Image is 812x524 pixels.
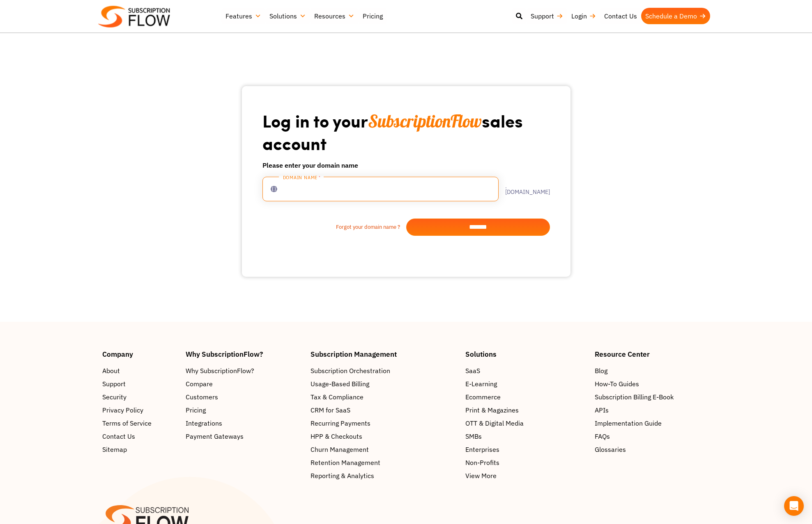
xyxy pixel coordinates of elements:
[186,366,254,376] span: Why SubscriptionFlow?
[310,8,359,24] a: Resources
[465,458,499,467] span: Non-Profits
[465,444,499,454] span: Enterprises
[465,366,480,376] span: SaaS
[186,405,206,415] span: Pricing
[465,431,482,441] span: SMBs
[311,458,380,467] span: Retention Management
[102,405,178,415] a: Privacy Policy
[368,110,482,132] span: SubscriptionFlow
[311,405,458,415] a: CRM for SaaS
[595,379,639,389] span: How-To Guides
[186,431,244,441] span: Payment Gateways
[311,471,458,481] a: Reporting & Analytics
[262,110,550,154] h1: Log in to your sales account
[311,431,458,441] a: HPP & Checkouts
[186,418,302,428] a: Integrations
[262,160,550,170] h6: Please enter your domain name
[102,366,178,376] a: About
[567,8,600,24] a: Login
[595,351,710,358] h4: Resource Center
[102,418,152,428] span: Terms of Service
[311,392,363,402] span: Tax & Compliance
[465,458,587,467] a: Non-Profits
[465,471,497,481] span: View More
[311,379,458,389] a: Usage-Based Billing
[311,444,369,454] span: Churn Management
[465,351,587,358] h4: Solutions
[265,8,310,24] a: Solutions
[359,8,387,24] a: Pricing
[311,471,374,481] span: Reporting & Analytics
[595,392,674,402] span: Subscription Billing E-Book
[595,431,710,441] a: FAQs
[311,431,362,441] span: HPP & Checkouts
[102,379,178,389] a: Support
[186,379,302,389] a: Compare
[311,366,458,376] a: Subscription Orchestration
[102,431,135,441] span: Contact Us
[595,444,710,454] a: Glossaries
[595,431,610,441] span: FAQs
[102,405,143,415] span: Privacy Policy
[527,8,567,24] a: Support
[465,392,501,402] span: Ecommerce
[465,431,587,441] a: SMBs
[311,418,370,428] span: Recurring Payments
[595,392,710,402] a: Subscription Billing E-Book
[186,418,222,428] span: Integrations
[595,366,607,376] span: Blog
[465,444,587,454] a: Enterprises
[595,444,626,454] span: Glossaries
[595,418,710,428] a: Implementation Guide
[186,351,302,358] h4: Why SubscriptionFlow?
[595,405,710,415] a: APIs
[465,392,587,402] a: Ecommerce
[102,392,127,402] span: Security
[186,431,302,441] a: Payment Gateways
[186,366,302,376] a: Why SubscriptionFlow?
[465,405,519,415] span: Print & Magazines
[311,444,458,454] a: Churn Management
[595,418,662,428] span: Implementation Guide
[186,392,218,402] span: Customers
[311,366,390,376] span: Subscription Orchestration
[102,366,120,376] span: About
[102,351,178,358] h4: Company
[600,8,641,24] a: Contact Us
[102,444,127,454] span: Sitemap
[465,405,587,415] a: Print & Magazines
[186,392,302,402] a: Customers
[186,405,302,415] a: Pricing
[595,379,710,389] a: How-To Guides
[595,366,710,376] a: Blog
[102,379,126,389] span: Support
[311,418,458,428] a: Recurring Payments
[102,431,178,441] a: Contact Us
[641,8,710,24] a: Schedule a Demo
[465,418,587,428] a: OTT & Digital Media
[784,496,804,516] div: Open Intercom Messenger
[102,444,178,454] a: Sitemap
[465,471,587,481] a: View More
[595,405,609,415] span: APIs
[499,183,550,195] label: .[DOMAIN_NAME]
[465,379,497,389] span: E-Learning
[262,223,406,231] a: Forgot your domain name ?
[311,405,350,415] span: CRM for SaaS
[186,379,213,389] span: Compare
[221,8,265,24] a: Features
[102,418,178,428] a: Terms of Service
[311,379,369,389] span: Usage-Based Billing
[311,458,458,467] a: Retention Management
[102,392,178,402] a: Security
[311,351,458,358] h4: Subscription Management
[311,392,458,402] a: Tax & Compliance
[465,366,587,376] a: SaaS
[465,379,587,389] a: E-Learning
[465,418,524,428] span: OTT & Digital Media
[98,6,170,27] img: Subscriptionflow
